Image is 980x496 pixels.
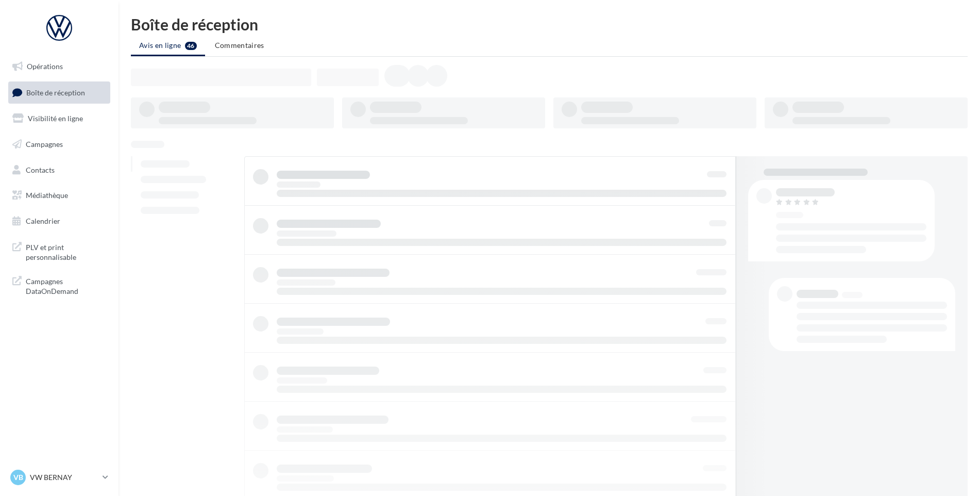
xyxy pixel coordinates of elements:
a: Opérations [6,56,112,77]
span: Commentaires [215,41,264,49]
span: Campagnes DataOnDemand [26,274,106,296]
a: Campagnes [6,134,112,155]
a: Médiathèque [6,185,112,206]
span: Visibilité en ligne [28,114,83,123]
a: Calendrier [6,210,112,232]
div: Boîte de réception [131,16,968,32]
span: Médiathèque [26,191,68,200]
span: PLV et print personnalisable [26,240,106,262]
a: Contacts [6,159,112,181]
a: Boîte de réception [6,81,112,104]
span: Boîte de réception [26,88,85,96]
span: Calendrier [26,217,60,225]
a: VB VW BERNAY [8,468,110,487]
a: PLV et print personnalisable [6,236,112,267]
span: Campagnes [26,140,63,148]
a: Campagnes DataOnDemand [6,270,112,301]
span: Opérations [27,62,63,71]
span: VB [13,472,23,483]
span: Contacts [26,165,55,174]
p: VW BERNAY [30,472,98,483]
a: Visibilité en ligne [6,108,112,129]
